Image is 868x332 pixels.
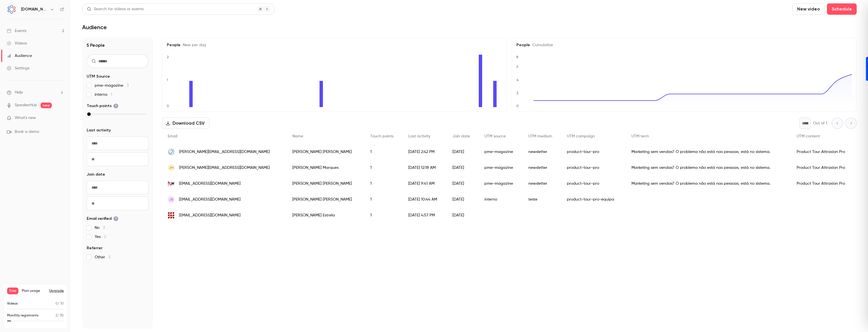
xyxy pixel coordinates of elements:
[287,207,365,223] div: [PERSON_NAME] Estrela
[447,191,478,207] div: [DATE]
[479,160,523,176] div: pme-magazine
[287,191,365,207] div: [PERSON_NAME] [PERSON_NAME]
[631,134,649,138] span: UTM term
[292,134,303,138] span: Name
[479,191,523,207] div: interno
[169,197,173,202] span: JS
[56,314,57,317] span: 2
[179,197,241,203] span: [EMAIL_ADDRESS][DOMAIN_NAME]
[179,149,270,155] span: [PERSON_NAME][EMAIL_ADDRESS][DOMAIN_NAME]
[21,7,48,12] h6: [DOMAIN_NAME]
[7,90,64,95] li: help-dropdown-opener
[167,42,502,48] h5: People
[87,172,105,177] span: Join date
[561,176,626,191] div: product-tour-pro
[365,207,403,223] div: 1
[403,144,447,160] div: [DATE] 2:42 PM
[365,160,403,176] div: 1
[447,160,478,176] div: [DATE]
[403,207,447,223] div: [DATE] 4:57 PM
[7,53,32,59] div: Audience
[516,104,519,108] text: 0
[41,103,52,108] span: new
[82,24,107,31] h1: Audience
[7,301,18,306] p: Videos
[827,3,857,15] button: Schedule
[523,176,561,191] div: newsletter
[452,134,470,138] span: Join date
[523,191,561,207] div: teste
[103,226,105,230] span: 3
[791,144,857,160] div: Product Tour Attraxion Pro
[626,144,791,160] div: Marketing sem vendas? O problema não está nas pessoas, está no sistema.
[792,3,825,15] button: New video
[87,112,91,116] div: max
[287,176,365,191] div: [PERSON_NAME] [PERSON_NAME]
[791,160,857,176] div: Product Tour Attraxion Pro
[167,104,169,108] text: 0
[523,144,561,160] div: newsletter
[523,160,561,176] div: newsletter
[287,144,365,160] div: [PERSON_NAME] [PERSON_NAME]
[87,127,111,133] span: Last activity
[179,181,241,187] span: [EMAIL_ADDRESS][DOMAIN_NAME]
[626,176,791,191] div: Marketing sem vendas? O problema não está nas pessoas, está no sistema.
[169,165,174,170] span: JM
[561,160,626,176] div: product-tour-pro
[87,6,144,12] div: Search for videos or events
[447,144,478,160] div: [DATE]
[168,134,177,138] span: Email
[167,55,169,59] text: 2
[111,93,112,97] span: 1
[791,176,857,191] div: Product Tour Attraxion Pro
[7,41,27,46] div: Videos
[56,302,58,305] span: 0
[370,134,393,138] span: Touch points
[15,129,39,135] span: Book a demo
[180,43,206,47] span: New per day
[162,118,209,129] button: Download CSV
[49,289,64,293] button: Upgrade
[15,102,37,108] a: SpeakerHub
[365,176,403,191] div: 1
[179,165,270,171] span: [PERSON_NAME][EMAIL_ADDRESS][DOMAIN_NAME]
[365,191,403,207] div: 1
[567,134,595,138] span: UTM campaign
[179,212,241,218] span: [EMAIL_ADDRESS][DOMAIN_NAME]
[561,191,626,207] div: product-tour-pro-equipa
[15,115,36,121] span: What's new
[516,91,518,95] text: 2
[95,234,106,240] span: Yes
[365,144,403,160] div: 1
[7,313,39,318] p: Monthly registrants
[7,28,26,34] div: Events
[7,288,18,294] span: Free
[95,83,129,88] span: pme-magazine
[530,43,553,47] span: Cumulative
[109,255,111,259] span: 5
[56,301,64,306] p: / 10
[408,134,430,138] span: Last activity
[87,103,118,109] span: Touch points
[87,245,103,251] span: Referrer
[403,191,447,207] div: [DATE] 10:44 AM
[95,92,112,97] span: interno
[162,129,857,223] div: People list
[127,84,129,88] span: 3
[479,176,523,191] div: pme-magazine
[87,74,110,79] span: UTM Source
[479,144,523,160] div: pme-magazine
[104,235,106,239] span: 2
[516,55,518,59] text: 8
[87,42,148,49] h1: 5 People
[7,5,16,14] img: AMT.Group
[403,160,447,176] div: [DATE] 12:18 AM
[22,289,46,293] span: Plan usage
[287,160,365,176] div: [PERSON_NAME] Marques
[447,176,478,191] div: [DATE]
[168,148,175,155] img: iapmei.pt
[168,180,175,187] img: hubwebnet.com
[87,216,118,222] span: Email verified
[56,313,64,318] p: / 30
[797,134,820,138] span: UTM content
